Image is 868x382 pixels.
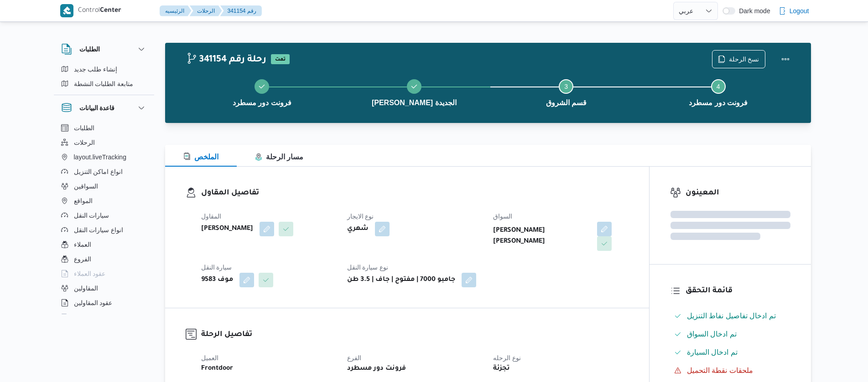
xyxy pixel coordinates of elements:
b: فرونت دور مسطرد [347,363,406,374]
span: مسار الرحلة [255,153,303,161]
span: تم ادخال السيارة [687,347,738,358]
button: قسم الشروق [490,68,643,116]
b: Center [100,7,121,15]
span: ملحقات نقطة التحميل [687,365,753,376]
span: نسخ الرحلة [729,54,759,65]
span: عقود المقاولين [74,297,113,308]
b: تمت [275,57,286,62]
button: انواع اماكن التنزيل [57,164,151,179]
button: الفروع [57,252,151,266]
button: Logout [775,2,813,20]
span: نوع سيارة النقل [347,264,389,271]
span: تم ادخال تفاصيل نفاط التنزيل [687,311,776,321]
b: شهري [347,224,369,234]
iframe: chat widget [9,346,38,373]
button: اجهزة التليفون [57,310,151,325]
h3: الطلبات [79,44,100,55]
span: نوع الايجار [347,213,374,220]
span: الفروع [74,254,91,265]
button: سيارات النقل [57,208,151,223]
svg: Step 1 is complete [258,83,265,90]
span: Logout [790,5,809,16]
span: اجهزة التليفون [74,312,112,323]
button: المقاولين [57,281,151,295]
button: layout.liveTracking [57,150,151,164]
b: جامبو 7000 | مفتوح | جاف | 3.5 طن [347,275,455,285]
button: تم ادخال السيارة [670,345,790,360]
span: تمت [271,54,290,64]
h3: قاعدة البيانات [79,102,115,113]
span: السواقين [74,181,98,192]
button: قاعدة البيانات [61,102,147,113]
b: [PERSON_NAME] [201,224,253,234]
button: إنشاء طلب جديد [57,62,151,76]
span: العميل [201,354,218,362]
span: الطلبات [74,122,94,133]
span: تم ادخال السواق [687,330,737,338]
b: تجزئة [493,363,510,374]
span: إنشاء طلب جديد [74,64,118,75]
button: متابعة الطلبات النشطة [57,76,151,91]
button: Actions [776,50,795,68]
h2: 341154 رحلة رقم [186,54,266,66]
span: تم ادخال السيارة [687,348,738,356]
h3: تفاصيل الرحلة [201,329,629,341]
div: الطلبات [54,62,154,95]
button: ملحقات نقطة التحميل [670,363,790,378]
h3: تفاصيل المقاول [201,187,629,199]
span: سيارات النقل [74,210,109,221]
button: الرئيسيه [160,5,192,16]
button: تم ادخال تفاصيل نفاط التنزيل [670,309,790,323]
span: عقود العملاء [74,268,106,279]
span: 4 [717,83,720,90]
b: Frontdoor [201,363,233,374]
b: [PERSON_NAME] [PERSON_NAME] [493,225,591,247]
span: فرونت دور مسطرد [689,97,748,108]
button: عقود العملاء [57,266,151,281]
button: عقود المقاولين [57,295,151,310]
span: السواق [493,213,512,220]
button: تم ادخال السواق [670,327,790,341]
span: متابعة الطلبات النشطة [74,78,134,89]
button: فرونت دور مسطرد [186,68,338,116]
button: المواقع [57,194,151,208]
button: الرحلات [190,5,222,16]
button: العملاء [57,237,151,252]
span: سيارة النقل [201,264,232,271]
button: الرحلات [57,135,151,150]
span: 3 [564,83,568,90]
span: تم ادخال السواق [687,329,737,340]
span: قسم الشروق [546,97,587,108]
span: [PERSON_NAME] الجديدة [372,97,457,108]
span: المقاول [201,213,221,220]
span: الرحلات [74,137,95,148]
button: نسخ الرحلة [712,50,765,68]
button: السواقين [57,179,151,194]
span: الفرع [347,354,361,362]
span: الملخص [183,153,218,161]
span: العملاء [74,239,91,250]
span: المواقع [74,195,93,206]
span: المقاولين [74,283,98,294]
svg: Step 2 is complete [411,83,418,90]
span: انواع سيارات النقل [74,224,124,235]
button: 341154 رقم [220,5,262,16]
span: layout.liveTracking [74,152,126,163]
img: X8yXhbKr1z7QwAAAABJRU5ErkJggg== [60,4,73,17]
span: انواع اماكن التنزيل [74,166,123,177]
span: نوع الرحله [493,354,521,362]
button: [PERSON_NAME] الجديدة [338,68,490,116]
span: فرونت دور مسطرد [233,97,291,108]
button: الطلبات [61,44,147,55]
span: Dark mode [735,7,770,15]
h3: قائمة التحقق [686,285,790,297]
button: فرونت دور مسطرد [642,68,795,116]
span: تم ادخال تفاصيل نفاط التنزيل [687,312,776,320]
button: الطلبات [57,121,151,135]
button: انواع سيارات النقل [57,223,151,237]
span: ملحقات نقطة التحميل [687,367,753,374]
div: قاعدة البيانات [54,121,154,318]
h3: المعينون [686,187,790,199]
b: موف 9583 [201,275,233,285]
